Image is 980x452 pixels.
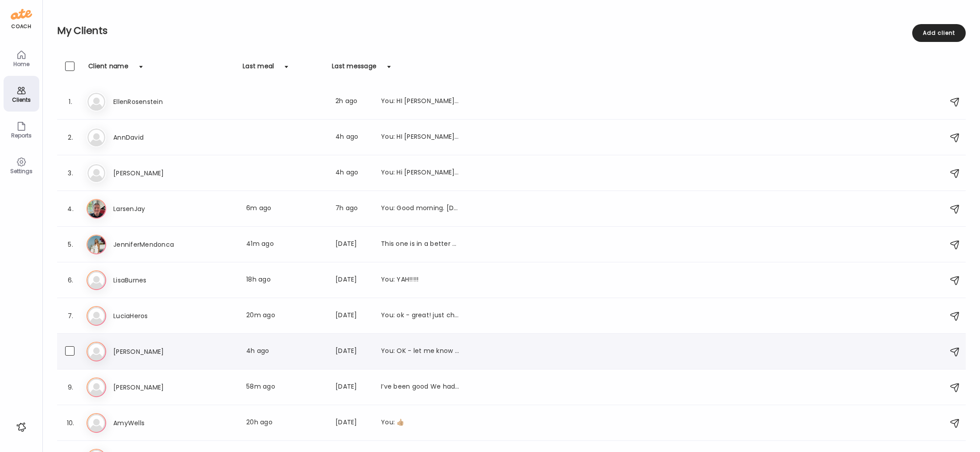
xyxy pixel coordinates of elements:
[113,96,192,107] h3: EllenRosenstein
[381,168,459,178] div: You: Hi [PERSON_NAME] - I look forward to meeting you during our kick off call [DATE]
[381,418,459,428] div: You: 👍🏼
[5,168,37,174] div: Settings
[65,132,76,143] div: 2.
[381,203,459,214] div: You: Good morning. [DATE] was a blood sugar roller coaster. I dont see any logging but you had a ...
[381,96,459,107] div: You: HI [PERSON_NAME]!!! I look forward to meeting you during our kick off call [DATE]. If would ...
[335,311,370,321] div: [DATE]
[381,239,459,250] div: This one is in a better spot and didn't hurt going on
[246,382,325,393] div: 58m ago
[113,311,192,321] h3: LuciaHeros
[65,418,76,428] div: 10.
[381,132,459,143] div: You: HI [PERSON_NAME]!!! I look forward to meeting you during our kick off call [DATE]!
[113,168,192,178] h3: [PERSON_NAME]
[65,275,76,286] div: 6.
[5,133,37,138] div: Reports
[335,382,370,393] div: [DATE]
[65,311,76,321] div: 7.
[113,382,192,393] h3: [PERSON_NAME]
[113,275,192,286] h3: LisaBurnes
[912,24,966,42] div: Add client
[65,203,76,214] div: 4.
[335,275,370,286] div: [DATE]
[246,203,325,214] div: 6m ago
[57,24,966,37] h2: My Clients
[381,382,459,393] div: I’ve been good We had a big dinner out last night… wine and other indulgences but that was it for...
[5,97,37,103] div: Clients
[335,203,370,214] div: 7h ago
[381,275,459,286] div: You: YAH!!!!!
[88,62,128,76] div: Client name
[11,23,31,30] div: coach
[335,168,370,178] div: 4h ago
[113,132,192,143] h3: AnnDavid
[246,418,325,428] div: 20h ago
[65,96,76,107] div: 1.
[246,346,325,357] div: 4h ago
[335,96,370,107] div: 2h ago
[65,382,76,393] div: 9.
[11,7,32,21] img: ate
[113,239,192,250] h3: JenniferMendonca
[113,346,192,357] h3: [PERSON_NAME]
[65,239,76,250] div: 5.
[335,132,370,143] div: 4h ago
[246,275,325,286] div: 18h ago
[65,168,76,178] div: 3.
[246,239,325,250] div: 41m ago
[5,61,37,67] div: Home
[381,311,459,321] div: You: ok - great! just checking
[335,418,370,428] div: [DATE]
[246,311,325,321] div: 20m ago
[243,62,274,76] div: Last meal
[113,203,192,214] h3: LarsenJay
[113,418,192,428] h3: AmyWells
[381,346,459,357] div: You: OK - let me know if you need to try and move anything around - always happy to tweak things
[332,62,376,76] div: Last message
[335,239,370,250] div: [DATE]
[335,346,370,357] div: [DATE]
